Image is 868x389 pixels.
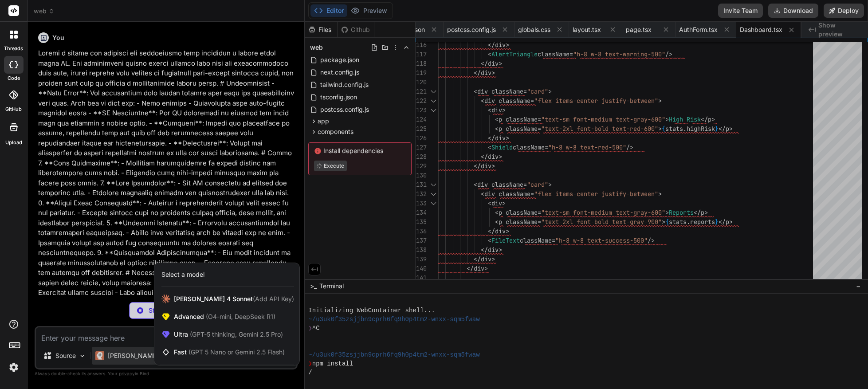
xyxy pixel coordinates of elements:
span: Ultra [174,330,283,339]
img: settings [6,360,21,375]
div: Select a model [161,270,204,279]
label: code [8,75,20,82]
span: (O4-mini, DeepSeek R1) [204,313,275,320]
label: Upload [5,139,22,146]
span: (GPT-5 thinking, Gemini 2.5 Pro) [188,330,283,338]
span: (Add API Key) [253,295,294,303]
span: [PERSON_NAME] 4 Sonnet [174,295,294,303]
span: (GPT 5 Nano or Gemini 2.5 Flash) [189,348,285,356]
span: Fast [174,348,285,357]
span: Advanced [174,312,275,321]
label: threads [4,45,23,52]
label: GitHub [5,106,22,113]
